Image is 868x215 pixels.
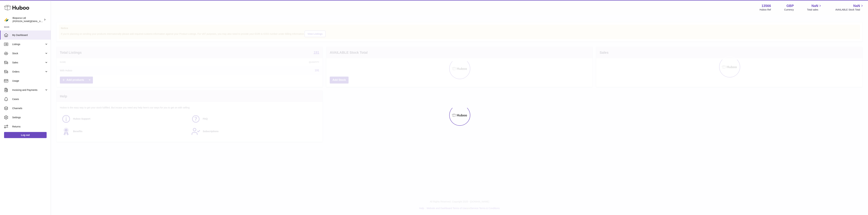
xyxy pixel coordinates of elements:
span: Invoicing and Payments [12,88,45,92]
strong: 13566 [762,4,771,8]
span: Sales [12,61,45,64]
span: Usage [12,79,48,83]
span: Channels [12,107,48,110]
a: NaN AVAILABLE Stock Total [835,4,864,11]
span: Returns [12,125,48,128]
strong: GBP [786,4,794,8]
span: My Dashboard [12,34,48,37]
div: Huboo Ref [760,8,771,11]
span: Stock [12,52,45,55]
span: [PERSON_NAME][EMAIL_ADDRESS][DOMAIN_NAME] [13,20,68,23]
img: peter@biopurus.co.uk [4,17,9,22]
a: NaN Total sales [807,4,822,11]
div: Currency [784,8,794,11]
span: NaN [853,4,860,8]
span: Total sales [807,8,822,11]
span: Cases [12,98,48,101]
div: Biopurus Ltd [13,16,43,23]
span: Orders [12,70,45,73]
span: Listings [12,43,45,46]
span: Settings [12,116,48,119]
span: NaN [811,4,818,8]
span: AVAILABLE Stock Total [835,8,864,11]
a: Log out [4,132,47,138]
